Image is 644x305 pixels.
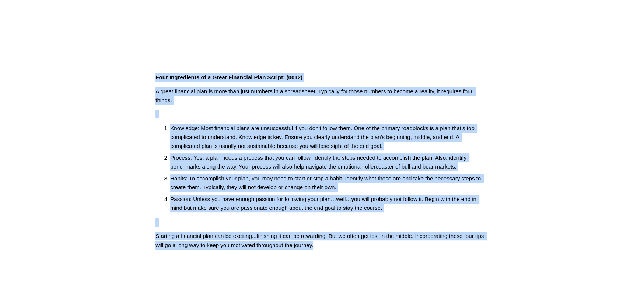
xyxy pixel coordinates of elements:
p: Knowledge: Most financial plans are unsuccessful if you don't follow them. One of the primary roa... [170,124,489,150]
p: Process: Yes, a plan needs a process that you can follow. Identify the steps needed to accomplish... [170,153,489,171]
p: Passion: Unless you have enough passion for following your plan…well…you will probably not follow... [170,195,489,212]
p: Habits: To accomplish your plan, you may need to start or stop a habit. Identify what those are a... [170,174,489,192]
p: Starting a financial plan can be exciting...finishing it can be rewarding. But we often get lost ... [155,232,489,249]
strong: Four Ingredients of a Great Financial Plan Script: (0012) [155,74,302,80]
p: A great financial plan is more than just numbers in a spreadsheet. Typically for those numbers to... [155,87,489,105]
